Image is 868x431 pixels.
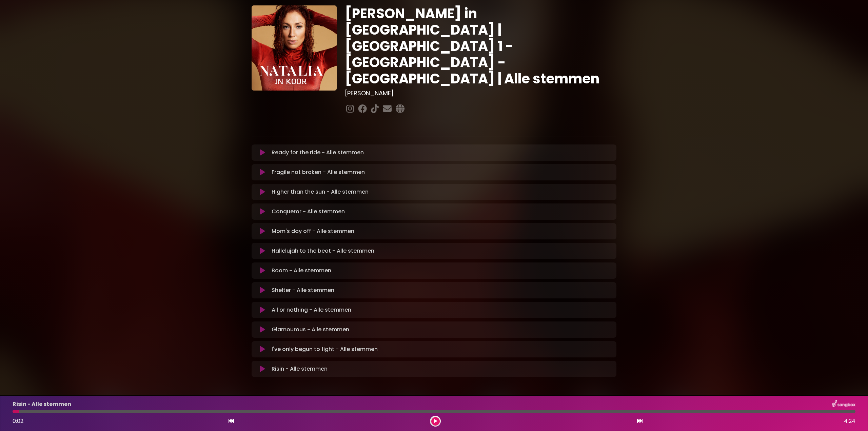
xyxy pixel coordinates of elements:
[272,208,345,216] p: Conqueror - Alle stemmen
[272,227,354,235] p: Mom's day off - Alle stemmen
[272,286,334,294] p: Shelter - Alle stemmen
[272,365,328,373] p: Risin - Alle stemmen
[272,306,351,314] p: All or nothing - Alle stemmen
[832,400,855,409] img: songbox-logo-white.png
[272,345,378,353] p: I've only begun to fight - Alle stemmen
[272,149,364,157] p: Ready for the ride - Alle stemmen
[345,5,616,87] h1: [PERSON_NAME] in [GEOGRAPHIC_DATA] | [GEOGRAPHIC_DATA] 1 - [GEOGRAPHIC_DATA] - [GEOGRAPHIC_DATA] ...
[13,400,71,408] p: Risin - Alle stemmen
[272,168,365,176] p: Fragile not broken - Alle stemmen
[345,90,616,97] h3: [PERSON_NAME]
[272,247,374,255] p: Hallelujah to the beat - Alle stemmen
[272,267,331,275] p: Boom - Alle stemmen
[272,188,369,196] p: Higher than the sun - Alle stemmen
[252,5,337,91] img: YTVS25JmS9CLUqXqkEhs
[272,326,349,334] p: Glamourous - Alle stemmen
